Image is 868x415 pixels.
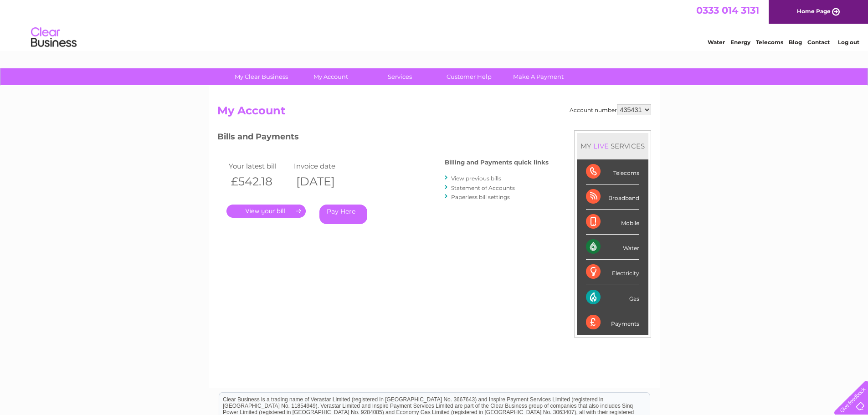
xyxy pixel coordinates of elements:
[591,142,611,150] div: LIVE
[293,68,368,85] a: My Account
[445,159,549,166] h4: Billing and Payments quick links
[31,24,77,51] img: logo.png
[431,68,507,85] a: Customer Help
[586,260,639,285] div: Electricity
[451,175,501,182] a: View previous bills
[730,39,750,46] a: Energy
[217,104,651,122] h2: My Account
[319,205,367,224] a: Pay Here
[586,310,639,335] div: Payments
[586,285,639,310] div: Gas
[219,5,650,44] div: Clear Business is a trading name of Verastar Limited (registered in [GEOGRAPHIC_DATA] No. 3667643...
[696,5,759,16] a: 0333 014 3131
[224,68,299,85] a: My Clear Business
[586,235,639,260] div: Water
[226,205,306,218] a: .
[708,39,725,46] a: Water
[292,172,357,191] th: [DATE]
[226,172,292,191] th: £542.18
[451,194,510,200] a: Paperless bill settings
[292,160,357,172] td: Invoice date
[756,39,783,46] a: Telecoms
[807,39,830,46] a: Contact
[586,159,639,184] div: Telecoms
[789,39,802,46] a: Blog
[451,184,515,191] a: Statement of Accounts
[226,160,292,172] td: Your latest bill
[838,39,859,46] a: Log out
[501,68,576,85] a: Make A Payment
[586,210,639,235] div: Mobile
[577,133,648,159] div: MY SERVICES
[362,68,437,85] a: Services
[586,184,639,210] div: Broadband
[570,104,651,115] div: Account number
[217,130,549,146] h3: Bills and Payments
